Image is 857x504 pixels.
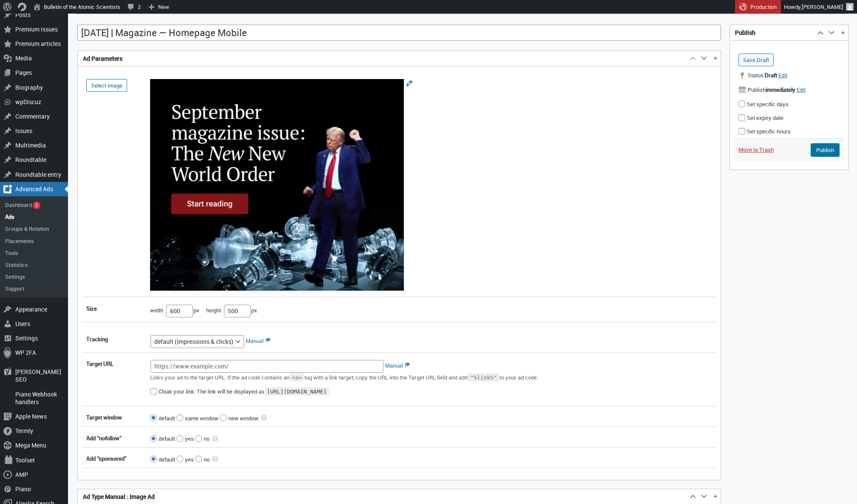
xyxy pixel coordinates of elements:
img: Sept. 2025 | Magazine — Homepage Mobile [150,79,404,291]
code: [URL][DOMAIN_NAME] [265,387,329,396]
span: Draft [765,71,777,79]
a: Edit status [778,71,787,79]
input: default [150,414,157,421]
label: height px [206,306,257,314]
input: Publish [811,143,840,157]
input: heightpx [224,305,251,317]
button: Toggle panel: Ad Parameters [709,53,721,64]
label: new window [220,414,258,422]
a: Manual [246,337,271,345]
input: Set specific days [738,100,745,107]
a: Manual [385,362,410,369]
input: Set specific hours [738,128,745,135]
button: Move up [815,27,826,38]
code: "%link%" [468,373,499,382]
label: Target URL [82,356,146,372]
button: Move down [826,27,837,38]
input: no [195,456,202,462]
span: size [82,300,146,317]
span: [PERSON_NAME] [802,3,843,11]
span: Edit [797,86,806,93]
a: Move to Trash [738,146,774,153]
label: default [150,456,175,463]
input: default [150,456,157,462]
label: Set expiry date [738,114,783,122]
span: Publish [738,85,797,94]
input: no [195,435,202,442]
input: https://www.example.com/ [150,360,383,373]
input: Save Draft [738,54,774,66]
input: Set expiry date [738,114,745,121]
input: default [150,435,157,442]
button: Move down [698,53,709,64]
label: same window [176,414,219,422]
label: Cloak your link. The link will be displayed as . [150,388,331,395]
input: new window [220,414,227,421]
button: Toggle panel: Ad Type [709,491,721,502]
code: <a> [290,373,304,382]
input: widthpx [166,305,193,317]
input: yes [176,435,183,442]
span: Tracking [82,331,146,347]
label: Set specific days [738,100,789,108]
span: Edit [778,71,787,79]
a: Edit date and time [797,86,806,93]
button: Toggle panel: Publish [837,27,848,38]
button: Move up [687,53,698,64]
label: no [195,456,210,463]
h2: Ad Parameters [78,51,687,66]
label: Set specific hours [738,127,791,135]
label: width px [150,306,199,314]
h2: Publish [730,25,815,40]
span: 2 [35,202,38,208]
label: yes [176,435,194,442]
label: no [195,435,210,442]
input: Cloak your link. The link will be displayed as[URL][DOMAIN_NAME]. [150,388,157,395]
input: same window [176,414,183,421]
div: Status: [734,69,844,83]
p: Links your ad to the target URL. If the ad code contains an tag with a link target, copy the URL ... [150,374,538,382]
span: target window [82,409,146,425]
button: Move up [687,491,698,502]
button: Move down [698,491,709,502]
span: Add “nofollow” [82,430,146,446]
label: yes [176,456,194,463]
input: yes [176,456,183,462]
span: Add “sponsored” [82,450,146,467]
label: default [150,435,175,442]
b: immediately [766,86,795,93]
button: Select image [86,79,127,92]
label: default [150,414,175,422]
